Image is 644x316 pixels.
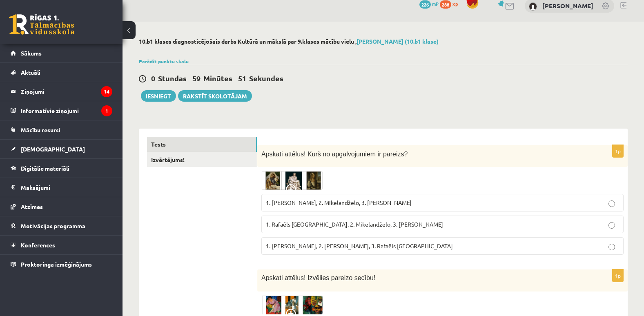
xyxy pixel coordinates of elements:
a: Parādīt punktu skalu [139,58,189,65]
a: Sākums [11,44,112,62]
img: Ekr%C4%81nuz%C5%86%C4%93mums_2024-07-21_132531.png [261,171,323,190]
p: 1p [612,269,624,282]
a: Proktoringa izmēģinājums [11,255,112,274]
span: Mācību resursi [21,126,60,134]
span: mP [432,0,439,7]
a: Motivācijas programma [11,216,112,235]
span: 1. [PERSON_NAME], 2. [PERSON_NAME], 3. Rafaēls [GEOGRAPHIC_DATA] [266,242,453,249]
input: 1. Rafaēls [GEOGRAPHIC_DATA], 2. Mikelandželo, 3. [PERSON_NAME] [608,222,615,229]
span: Sākums [21,49,42,57]
a: Tests [147,137,257,152]
span: 0 [151,73,155,83]
span: Atzīmes [21,203,43,210]
a: Digitālie materiāli [11,159,112,178]
span: Aktuāli [21,69,40,76]
a: Ziņojumi14 [11,82,112,101]
a: 288 xp [440,0,462,7]
a: Atzīmes [11,197,112,216]
a: [PERSON_NAME] (10.b1 klase) [357,38,439,45]
input: 1. [PERSON_NAME], 2. [PERSON_NAME], 3. Rafaēls [GEOGRAPHIC_DATA] [608,244,615,250]
a: Konferences [11,236,112,254]
span: xp [452,0,458,7]
i: 1 [101,105,112,116]
span: Stundas [158,73,187,83]
span: 288 [440,0,451,9]
span: 51 [238,73,246,83]
a: Mācību resursi [11,120,112,139]
span: [DEMOGRAPHIC_DATA] [21,145,85,153]
span: Sekundes [249,73,283,83]
h2: 10.b1 klases diagnosticējošais darbs Kultūrā un mākslā par 9.klases mācību vielu , [139,38,628,45]
button: Iesniegt [141,90,176,102]
legend: Maksājumi [21,178,112,197]
span: 59 [192,73,201,83]
input: 1. [PERSON_NAME], 2. Mikelandželo, 3. [PERSON_NAME] [608,200,615,207]
span: Minūtes [203,73,232,83]
a: Informatīvie ziņojumi1 [11,101,112,120]
span: Konferences [21,241,55,249]
span: Apskati attēlus! Izvēlies pareizo secību! [261,274,375,281]
img: Dajana Grīnfelde [529,2,537,11]
a: [DEMOGRAPHIC_DATA] [11,140,112,158]
a: 226 mP [419,0,439,7]
a: [PERSON_NAME] [542,2,593,10]
span: 1. Rafaēls [GEOGRAPHIC_DATA], 2. Mikelandželo, 3. [PERSON_NAME] [266,220,443,228]
span: Apskati attēlus! Kurš no apgalvojumiem ir pareizs? [261,151,408,158]
span: Motivācijas programma [21,222,85,229]
span: 226 [419,0,431,9]
span: Digitālie materiāli [21,165,69,172]
a: Rīgas 1. Tālmācības vidusskola [9,14,74,35]
a: Rakstīt skolotājam [178,90,252,102]
a: Aktuāli [11,63,112,82]
a: Maksājumi [11,178,112,197]
i: 14 [101,86,112,97]
img: Ekr%C4%81nuz%C5%86%C4%93mums_2024-07-21_132928.png [261,296,323,314]
legend: Ziņojumi [21,82,112,101]
span: Proktoringa izmēģinājums [21,260,92,268]
p: 1p [612,145,624,158]
span: 1. [PERSON_NAME], 2. Mikelandželo, 3. [PERSON_NAME] [266,199,412,206]
legend: Informatīvie ziņojumi [21,101,112,120]
a: Izvērtējums! [147,152,257,167]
